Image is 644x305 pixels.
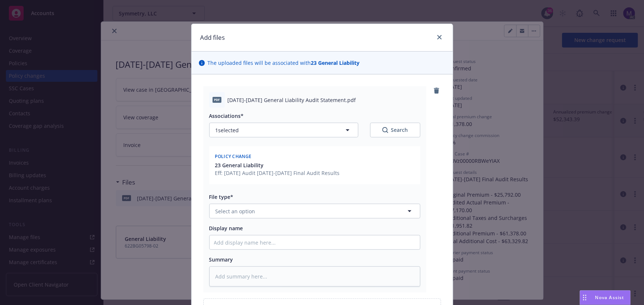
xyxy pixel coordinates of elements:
[595,294,624,301] span: Nova Assist
[580,291,589,305] div: Drag to move
[216,207,255,215] span: Select an option
[209,204,420,218] button: Select an option
[209,193,234,200] span: File type*
[580,290,631,305] button: Nova Assist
